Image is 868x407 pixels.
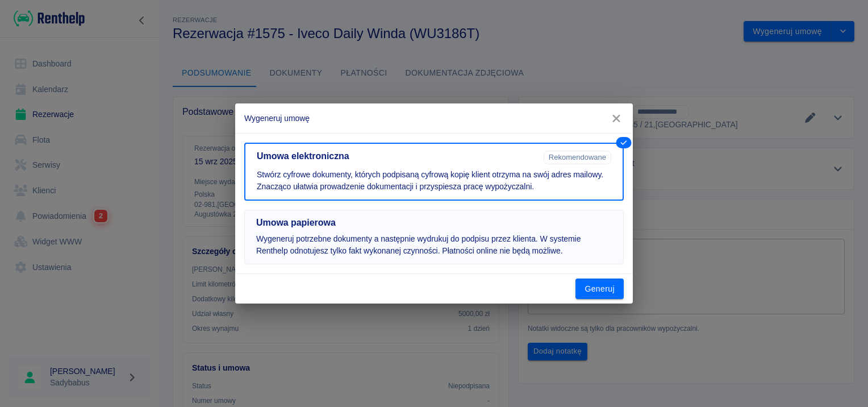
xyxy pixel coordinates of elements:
h2: Wygeneruj umowę [235,103,633,133]
h5: Umowa elektroniczna [257,151,539,162]
p: Wygeneruj potrzebne dokumenty a następnie wydrukuj do podpisu przez klienta. W systemie Renthelp ... [256,233,612,257]
span: Rekomendowane [544,153,611,161]
button: Generuj [575,279,624,300]
p: Stwórz cyfrowe dokumenty, których podpisaną cyfrową kopię klient otrzyma na swój adres mailowy. Z... [257,169,611,193]
button: Umowa papierowaWygeneruj potrzebne dokumenty a następnie wydrukuj do podpisu przez klienta. W sys... [244,210,624,264]
h5: Umowa papierowa [256,217,612,229]
button: Umowa elektronicznaRekomendowaneStwórz cyfrowe dokumenty, których podpisaną cyfrową kopię klient ... [244,143,624,201]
